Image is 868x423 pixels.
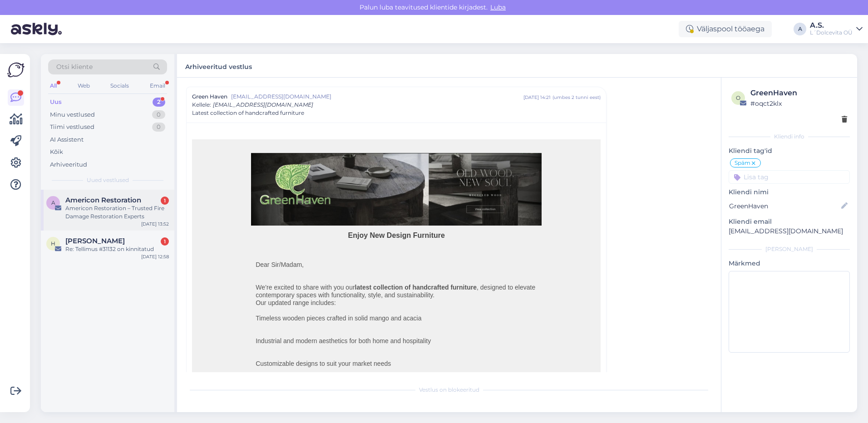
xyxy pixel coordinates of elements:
[231,93,523,101] span: [EMAIL_ADDRESS][DOMAIN_NAME]
[50,160,87,169] div: Arhiveeritud
[108,80,131,92] div: Socials
[552,94,601,101] div: ( umbes 2 tunni eest )
[192,93,227,101] span: Green Haven
[48,80,59,92] div: All
[256,299,537,307] p: Our updated range includes:
[729,146,850,156] p: Kliendi tag'id
[152,110,165,119] div: 0
[794,23,806,35] div: A
[256,261,537,269] p: Dear Sir/Madam,
[729,187,850,197] p: Kliendi nimi
[65,204,169,221] div: Americon Restoration – Trusted Fire Damage Restoration Experts
[213,101,313,108] span: [EMAIL_ADDRESS][DOMAIN_NAME]
[87,176,129,184] span: Uued vestlused
[148,80,167,92] div: Email
[65,196,141,204] span: Americon Restoration
[152,123,165,132] div: 0
[192,135,192,136] img: vtrack
[141,221,169,227] div: [DATE] 13:52
[729,259,850,268] p: Märkmed
[51,240,55,247] span: H
[729,226,850,236] p: [EMAIL_ADDRESS][DOMAIN_NAME]
[256,360,537,368] p: Customizable designs to suit your market needs
[192,101,211,108] span: Kellele :
[65,237,125,245] span: Helen Klettenberg
[735,160,750,166] span: Späm
[523,94,551,101] div: [DATE] 14:21
[161,197,169,205] div: 1
[729,133,850,141] div: Kliendi info
[256,337,537,345] p: Industrial and modern aesthetics for both home and hospitality
[141,253,169,260] div: [DATE] 12:58
[810,22,853,29] div: A.S.
[51,199,55,206] span: A
[488,3,508,11] span: Luba
[355,284,477,291] strong: latest collection of handcrafted furniture
[750,88,847,98] div: GreenHaven
[50,148,63,157] div: Kõik
[161,237,169,246] div: 1
[65,245,169,253] div: Re: Tellimus #31132 on kinnitatud
[729,170,850,184] input: Lisa tag
[50,110,95,119] div: Minu vestlused
[729,201,839,211] input: Lisa nimi
[810,22,863,36] a: A.S.L´Dolcevita OÜ
[50,123,94,132] div: Tiimi vestlused
[729,217,850,226] p: Kliendi email
[729,245,850,253] div: [PERSON_NAME]
[348,231,445,239] strong: Enjoy New Design Furniture
[419,386,479,394] span: Vestlus on blokeeritud
[256,284,537,299] p: We’re excited to share with you our , designed to elevate contemporary spaces with functionality,...
[810,29,853,36] div: L´Dolcevita OÜ
[153,98,165,107] div: 2
[56,62,93,72] span: Otsi kliente
[7,61,25,79] img: Askly Logo
[736,94,740,101] span: o
[750,98,847,108] div: # oqct2klx
[192,109,304,117] span: Latest collection of handcrafted furniture
[256,315,537,322] p: Timeless wooden pieces crafted in solid mango and acacia
[50,98,62,107] div: Uus
[185,59,252,72] label: Arhiveeritud vestlus
[50,135,84,144] div: AI Assistent
[679,21,772,37] div: Väljaspool tööaega
[76,80,92,92] div: Web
